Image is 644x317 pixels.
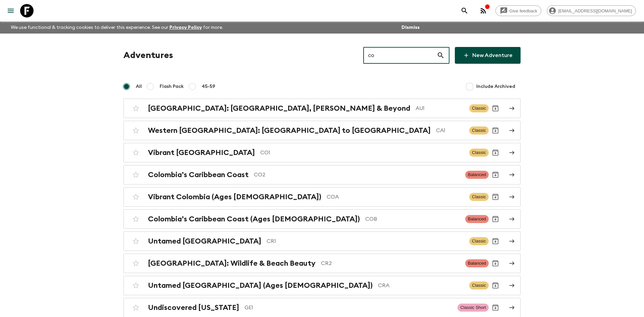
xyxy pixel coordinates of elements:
button: Archive [489,234,502,248]
span: Classic [469,104,489,112]
span: 45-59 [202,83,215,90]
h2: Western [GEOGRAPHIC_DATA]: [GEOGRAPHIC_DATA] to [GEOGRAPHIC_DATA] [148,126,431,135]
span: Include Archived [476,83,515,90]
a: Colombia’s Caribbean Coast (Ages [DEMOGRAPHIC_DATA])COBBalancedArchive [123,209,521,229]
h2: Colombia’s Caribbean Coast [148,170,249,179]
span: Balanced [465,171,489,179]
h1: Adventures [123,49,173,62]
a: Western [GEOGRAPHIC_DATA]: [GEOGRAPHIC_DATA] to [GEOGRAPHIC_DATA]CA1ClassicArchive [123,121,521,140]
button: Archive [489,190,502,204]
span: All [136,83,142,90]
a: [GEOGRAPHIC_DATA]: [GEOGRAPHIC_DATA], [PERSON_NAME] & BeyondAU1ClassicArchive [123,99,521,118]
button: Archive [489,279,502,292]
a: Colombia’s Caribbean CoastCO2BalancedArchive [123,165,521,184]
a: [GEOGRAPHIC_DATA]: Wildlife & Beach BeautyCR2BalancedArchive [123,254,521,273]
span: [EMAIL_ADDRESS][DOMAIN_NAME] [554,8,636,13]
button: Archive [489,301,502,314]
p: AU1 [416,104,464,112]
span: Flash Pack [160,83,184,90]
h2: Vibrant Colombia (Ages [DEMOGRAPHIC_DATA]) [148,193,321,201]
span: Classic [469,193,489,201]
a: Untamed [GEOGRAPHIC_DATA] (Ages [DEMOGRAPHIC_DATA])CRAClassicArchive [123,276,521,295]
h2: Vibrant [GEOGRAPHIC_DATA] [148,148,255,157]
a: Vibrant [GEOGRAPHIC_DATA]CO1ClassicArchive [123,143,521,162]
div: [EMAIL_ADDRESS][DOMAIN_NAME] [547,5,636,16]
h2: [GEOGRAPHIC_DATA]: [GEOGRAPHIC_DATA], [PERSON_NAME] & Beyond [148,104,410,113]
a: New Adventure [455,47,521,64]
h2: Untamed [GEOGRAPHIC_DATA] (Ages [DEMOGRAPHIC_DATA]) [148,281,373,290]
h2: Colombia’s Caribbean Coast (Ages [DEMOGRAPHIC_DATA]) [148,215,360,223]
p: COB [365,215,460,223]
p: CRA [378,281,464,289]
span: Give feedback [506,8,541,13]
span: Balanced [465,259,489,267]
span: Classic [469,237,489,245]
button: Archive [489,257,502,270]
h2: Undiscovered [US_STATE] [148,303,239,312]
span: Classic [469,281,489,289]
p: We use functional & tracking cookies to deliver this experience. See our for more. [8,21,226,34]
button: menu [4,4,17,17]
button: Dismiss [400,23,421,32]
button: Archive [489,168,502,181]
input: e.g. AR1, Argentina [363,46,437,65]
a: Privacy Policy [169,25,202,30]
button: Archive [489,124,502,137]
button: Archive [489,102,502,115]
span: Classic Short [458,304,489,312]
a: Vibrant Colombia (Ages [DEMOGRAPHIC_DATA])COAClassicArchive [123,187,521,207]
p: CR2 [321,259,460,267]
button: Archive [489,146,502,159]
span: Classic [469,149,489,157]
p: CR1 [267,237,464,245]
p: CO1 [260,149,464,157]
p: GE1 [245,304,452,312]
h2: Untamed [GEOGRAPHIC_DATA] [148,237,261,246]
h2: [GEOGRAPHIC_DATA]: Wildlife & Beach Beauty [148,259,316,268]
span: Balanced [465,215,489,223]
a: Give feedback [495,5,541,16]
span: Classic [469,126,489,135]
p: COA [327,193,464,201]
p: CO2 [254,171,460,179]
a: Untamed [GEOGRAPHIC_DATA]CR1ClassicArchive [123,231,521,251]
button: Archive [489,212,502,226]
button: search adventures [458,4,471,17]
p: CA1 [436,126,464,135]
